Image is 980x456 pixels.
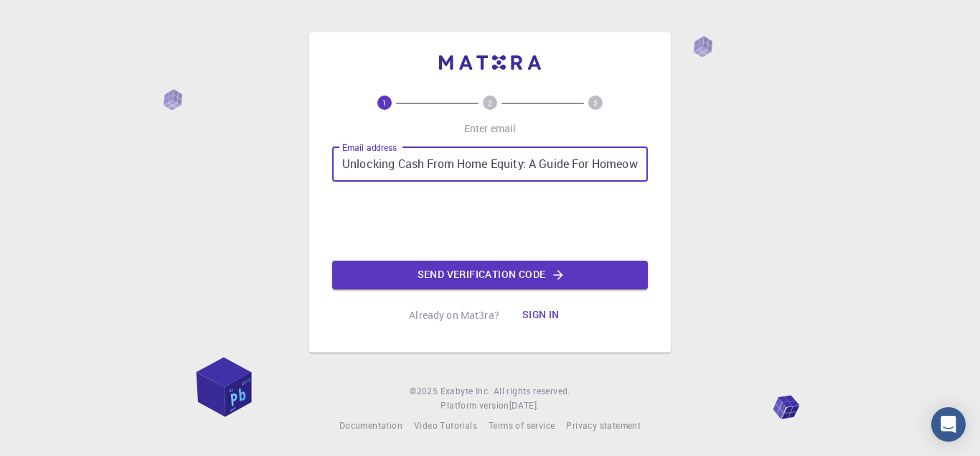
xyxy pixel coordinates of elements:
[566,419,641,431] span: Privacy statement
[509,399,540,413] a: [DATE].
[509,399,540,411] span: [DATE] .
[593,98,598,108] text: 3
[489,419,555,433] a: Terms of service
[410,384,440,399] span: © 2025
[464,121,517,136] p: Enter email
[332,261,648,289] button: Send verification code
[931,407,966,442] div: Open Intercom Messenger
[488,98,492,108] text: 2
[440,385,491,396] span: Exabyte Inc.
[409,308,499,322] p: Already on Mat3ra?
[339,419,402,433] a: Documentation
[414,419,477,431] span: Video Tutorials
[440,399,509,413] span: Platform version
[339,419,402,431] span: Documentation
[440,384,491,399] a: Exabyte Inc.
[382,98,387,108] text: 1
[414,419,477,433] a: Video Tutorials
[511,301,571,330] button: Sign in
[381,193,599,249] iframe: reCAPTCHA
[489,419,555,431] span: Terms of service
[494,384,570,399] span: All rights reserved.
[342,141,397,154] label: Email address
[566,419,641,433] a: Privacy statement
